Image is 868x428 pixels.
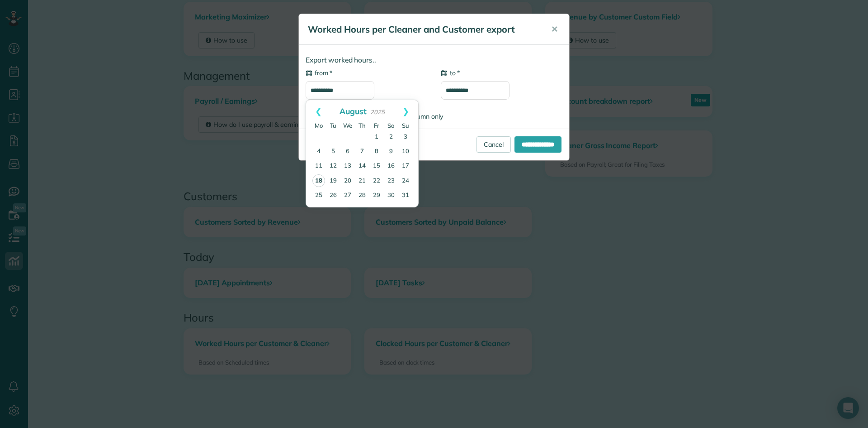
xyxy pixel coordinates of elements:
[398,174,413,188] a: 24
[393,100,418,123] a: Next
[311,188,326,203] a: 25
[384,144,398,159] a: 9
[359,122,366,129] span: Thursday
[374,122,379,129] span: Friday
[311,144,326,159] a: 4
[343,122,352,129] span: Wednesday
[384,130,398,144] a: 2
[369,144,384,159] a: 8
[311,159,326,173] a: 11
[315,122,323,129] span: Monday
[398,130,413,144] a: 3
[340,174,355,188] a: 20
[370,108,385,115] span: 2025
[306,68,332,77] label: from
[326,159,340,173] a: 12
[369,174,384,188] a: 22
[306,56,562,64] h4: Export worked hours..
[398,144,413,159] a: 10
[340,159,355,173] a: 13
[308,23,538,36] h5: Worked Hours per Cleaner and Customer export
[355,188,369,203] a: 28
[369,130,384,144] a: 1
[340,188,355,203] a: 27
[355,174,369,188] a: 21
[369,188,384,203] a: 29
[340,144,355,159] a: 6
[398,188,413,203] a: 31
[384,174,398,188] a: 23
[384,159,398,173] a: 16
[312,174,325,187] a: 18
[384,188,398,203] a: 30
[306,100,331,123] a: Prev
[340,106,367,116] span: August
[402,122,409,129] span: Sunday
[476,136,511,153] a: Cancel
[387,122,395,129] span: Saturday
[355,159,369,173] a: 14
[326,144,340,159] a: 5
[355,144,369,159] a: 7
[398,159,413,173] a: 17
[369,159,384,173] a: 15
[330,122,337,129] span: Tuesday
[551,24,558,34] span: ✕
[441,68,460,77] label: to
[326,174,340,188] a: 19
[326,188,340,203] a: 26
